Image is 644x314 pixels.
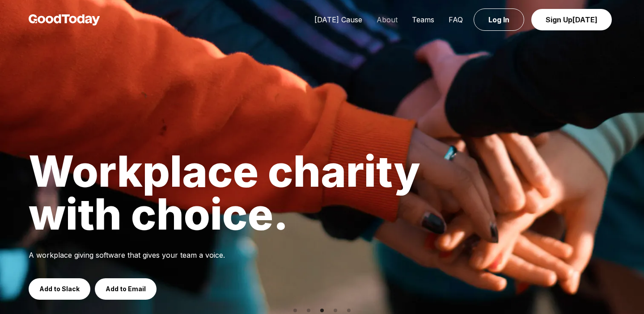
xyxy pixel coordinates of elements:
[29,250,615,260] p: A workplace giving software that gives your team a voice.
[29,278,90,300] a: Add to Slack
[307,15,369,24] a: [DATE] Cause
[369,15,405,24] a: About
[474,8,524,31] a: Log In
[441,15,470,24] a: FAQ
[95,278,157,300] a: Add to Email
[405,15,441,24] a: Teams
[572,15,597,24] span: [DATE]
[29,14,100,25] img: GoodToday
[531,9,612,30] a: Sign Up[DATE]
[29,150,615,235] h1: Workplace charity with choice.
